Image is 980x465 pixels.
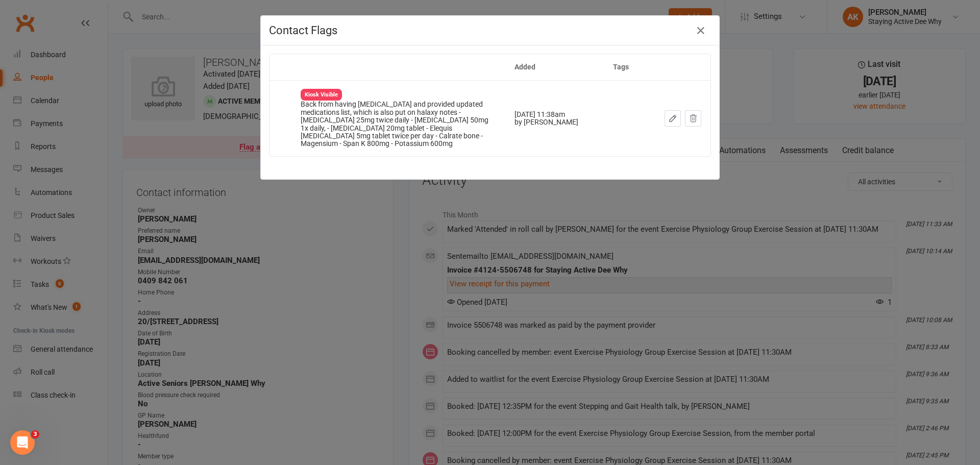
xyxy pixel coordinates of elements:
[693,22,709,39] button: Close
[685,110,701,127] button: Dismiss this flag
[505,54,604,80] th: Added
[301,89,342,101] div: Kiosk Visible
[269,24,711,37] h4: Contact Flags
[505,80,604,156] td: [DATE] 11:38am by [PERSON_NAME]
[10,430,35,455] iframe: Intercom live chat
[31,430,39,438] span: 3
[301,101,496,148] div: Back from having [MEDICAL_DATA] and provided updated medications list, which is also put on halax...
[604,54,645,80] th: Tags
